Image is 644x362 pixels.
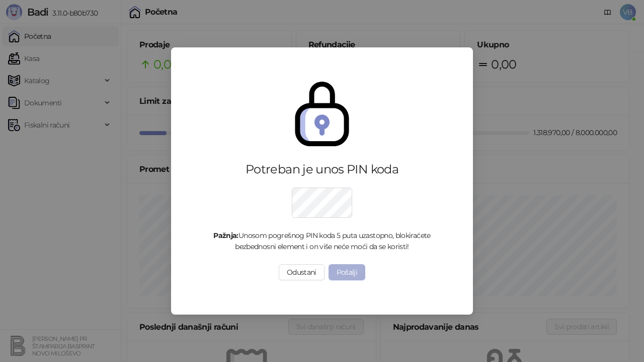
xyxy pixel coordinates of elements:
[329,264,366,280] button: Pošalji
[213,231,238,240] strong: Pažnja:
[199,230,445,252] div: Unosom pogrešnog PIN koda 5 puta uzastopno, blokiraćete bezbednosni element i on više neće moći d...
[290,82,354,146] img: secure.svg
[199,161,445,177] div: Potreban je unos PIN koda
[279,264,325,280] button: Odustani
